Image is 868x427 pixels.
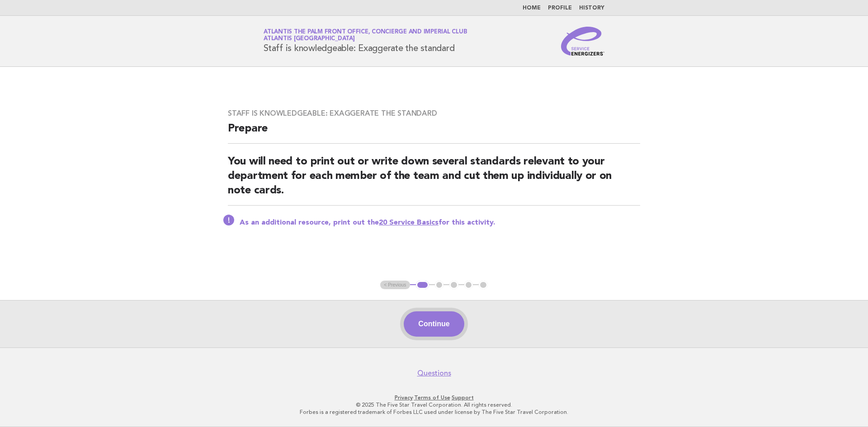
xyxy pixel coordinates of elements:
a: Home [523,5,541,11]
a: Support [452,394,474,401]
p: © 2025 The Five Star Travel Corporation. All rights reserved. [157,401,711,408]
h2: Prepare [228,122,640,144]
button: 1 [416,281,429,290]
h3: Staff is knowledgeable: Exaggerate the standard [228,109,640,118]
h2: You will need to print out or write down several standards relevant to your department for each m... [228,155,640,206]
a: Profile [548,5,572,11]
a: History [579,5,604,11]
button: Continue [404,311,464,337]
a: Questions [417,369,451,378]
h1: Staff is knowledgeable: Exaggerate the standard [264,29,467,53]
a: Terms of Use [414,394,450,401]
p: Forbes is a registered trademark of Forbes LLC used under license by The Five Star Travel Corpora... [157,408,711,416]
p: · · [157,394,711,401]
a: Atlantis The Palm Front Office, Concierge and Imperial ClubAtlantis [GEOGRAPHIC_DATA] [264,29,467,42]
p: As an additional resource, print out the for this activity. [240,218,640,227]
a: Privacy [395,394,413,401]
img: Service Energizers [561,27,604,56]
a: 20 Service Basics [379,219,439,226]
span: Atlantis [GEOGRAPHIC_DATA] [264,36,355,42]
